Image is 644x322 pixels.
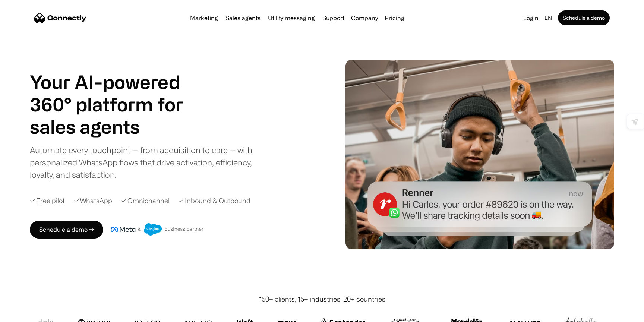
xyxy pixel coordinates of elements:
[520,13,542,23] a: Login
[121,196,170,206] div: ✓ Omnichannel
[187,15,221,21] a: Marketing
[7,308,45,319] aside: Language selected: English
[111,223,204,236] img: Meta and Salesforce business partner badge.
[382,15,407,21] a: Pricing
[34,12,86,23] a: home
[319,15,347,21] a: Support
[222,15,263,21] a: Sales agents
[259,294,385,304] div: 150+ clients, 15+ industries, 20+ countries
[30,196,65,206] div: ✓ Free pilot
[74,196,112,206] div: ✓ WhatsApp
[30,116,201,138] div: 1 of 4
[179,196,250,206] div: ✓ Inbound & Outbound
[265,15,318,21] a: Utility messaging
[349,13,380,23] div: Company
[351,13,378,23] div: Company
[30,144,265,181] div: Automate every touchpoint — from acquisition to care — with personalized WhatsApp flows that driv...
[30,71,201,116] h1: Your AI-powered 360° platform for
[15,309,45,319] ul: Language list
[30,116,201,138] div: carousel
[542,13,556,23] div: en
[558,10,610,25] a: Schedule a demo
[30,221,103,239] a: Schedule a demo →
[544,13,552,23] div: en
[30,116,201,138] h1: sales agents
